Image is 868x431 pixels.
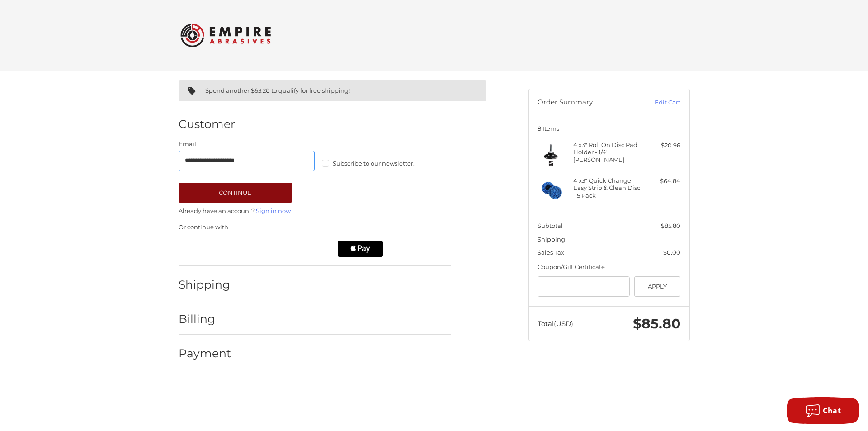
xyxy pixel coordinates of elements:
[180,18,271,53] img: Empire Abrasives
[634,276,681,297] button: Apply
[538,263,680,272] div: Coupon/Gift Certificate
[538,236,565,243] span: Shipping
[573,177,642,199] h4: 4 x 3" Quick Change Easy Strip & Clean Disc - 5 Pack
[538,276,630,297] input: Gift Certificate or Coupon Code
[333,160,415,167] span: Subscribe to our newsletter.
[676,236,680,243] span: --
[538,319,573,328] span: Total (USD)
[635,98,680,107] a: Edit Cart
[538,125,680,132] h3: 8 Items
[179,140,315,149] label: Email
[179,312,231,326] h2: Billing
[179,223,451,232] p: Or continue with
[179,117,235,131] h2: Customer
[538,249,564,256] span: Sales Tax
[633,315,680,332] span: $85.80
[787,397,859,424] button: Chat
[205,87,350,94] span: Spend another $63.20 to qualify for free shipping!
[538,98,635,107] h3: Order Summary
[538,222,563,229] span: Subtotal
[175,241,248,257] iframe: PayPal-paypal
[645,141,680,150] div: $20.96
[645,177,680,186] div: $64.84
[573,141,642,163] h4: 4 x 3" Roll On Disc Pad Holder - 1/4" [PERSON_NAME]
[823,406,841,416] span: Chat
[179,207,451,216] p: Already have an account?
[179,278,231,292] h2: Shipping
[179,346,231,360] h2: Payment
[661,222,680,229] span: $85.80
[663,249,680,256] span: $0.00
[256,207,291,214] a: Sign in now
[179,183,292,203] button: Continue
